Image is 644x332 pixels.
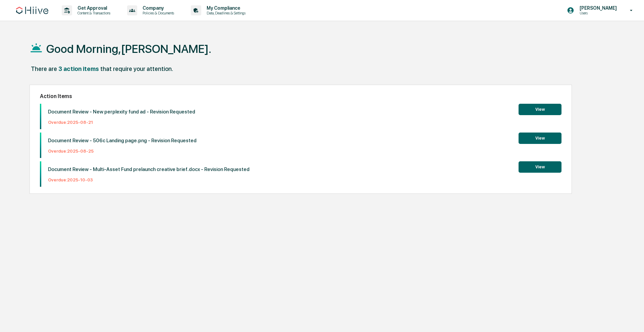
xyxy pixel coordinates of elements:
p: Get Approval [72,5,114,11]
p: Data, Deadlines & Settings [201,11,249,15]
p: Overdue: 2025-08-25 [48,149,197,154]
p: Policies & Documents [137,11,177,15]
div: that require your attention. [100,65,173,72]
p: Document Review - Multi-Asset Fund prelaunch creative brief.docx - Revision Requested [48,166,250,172]
p: My Compliance [201,5,249,11]
div: There are [31,65,57,72]
p: Company [137,5,177,11]
p: Document Review - 506c Landing page.png - Revision Requested [48,138,197,144]
button: View [519,161,561,173]
p: [PERSON_NAME] [574,5,620,11]
p: Content & Transactions [72,11,114,15]
div: 3 action items [58,65,99,72]
a: View [519,106,561,112]
a: View [519,163,561,170]
p: Users [574,11,620,15]
button: View [519,133,561,144]
p: Overdue: 2025-08-21 [48,120,195,125]
p: Document Review - New perplexity fund ad - Revision Requested [48,109,195,115]
p: Overdue: 2025-10-03 [48,177,250,182]
h1: Good Morning,[PERSON_NAME]. [46,42,211,56]
h2: Action Items [40,93,561,99]
button: View [519,104,561,115]
img: logo [16,7,48,14]
a: View [519,135,561,141]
